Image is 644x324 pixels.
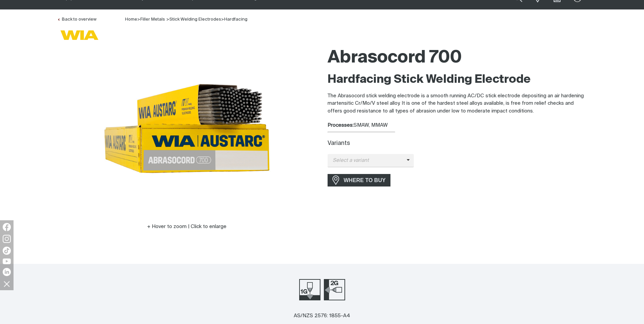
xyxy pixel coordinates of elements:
img: LinkedIn [3,268,11,276]
a: Home [125,17,137,22]
img: Instagram [3,235,11,243]
a: Hardfacing [224,17,247,22]
img: Welding Position 2G [324,279,345,300]
span: Home [125,17,137,22]
img: YouTube [3,258,11,264]
h1: Abrasocord 700 [328,47,587,69]
strong: Processes: [328,123,354,128]
a: Stick Welding Electrodes [169,17,221,22]
label: Variants [328,141,350,146]
p: The Abrasocord stick welding electrode is a smooth running AC/DC stick electrode depositing an ai... [328,92,587,115]
div: AS/NZS 2576: 1855-A4 [294,312,350,320]
button: Hover to zoom | Click to enlarge [143,223,231,231]
span: Select a variant [328,157,407,165]
img: TikTok [3,247,11,255]
span: WHERE TO BUY [339,175,390,186]
img: hide socials [1,278,13,290]
img: Abrasocord 700 [102,44,271,213]
a: Filler Metals [140,17,165,22]
span: > [137,17,140,22]
a: Back to overview [57,17,96,22]
img: Facebook [3,223,11,231]
h2: Hardfacing Stick Welding Electrode [328,72,587,87]
span: > [221,17,224,22]
img: Welding Position 1G [299,279,320,300]
span: > [166,17,169,22]
a: WHERE TO BUY [328,174,391,186]
div: SMAW, MMAW [328,122,587,129]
